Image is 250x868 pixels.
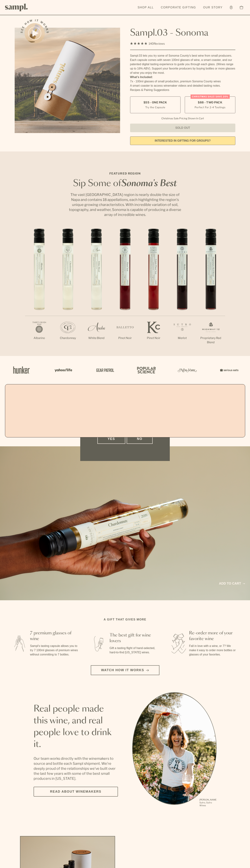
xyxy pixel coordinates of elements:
p: Chardonnay [54,336,82,340]
li: 5 / 7 [139,229,168,352]
a: Our Story [201,4,224,11]
a: interested in gifting for groups? [130,136,236,145]
img: Sampl logo [5,4,28,11]
li: 1 / 7 [25,229,54,352]
button: No [127,434,153,444]
div: 140Reviews [130,41,165,46]
button: See how it works [25,23,45,43]
button: Sold Out [130,124,236,132]
p: [PERSON_NAME] Sutro, Sutro Wines [199,798,217,807]
li: 6 / 7 [168,229,197,352]
div: Christmas SALE! Save 20% [190,94,230,99]
span: $88 - Two Pack [198,101,222,104]
a: Corporate Gifting [159,4,198,11]
p: Albarino [25,336,54,340]
div: slide 1 [132,692,217,807]
li: 2 / 7 [54,229,82,352]
small: Try the Capsule [145,105,165,109]
p: Proprietary Red Blend [197,336,225,345]
li: 4 / 7 [111,229,139,352]
a: Shop All [136,4,155,11]
ul: carousel [132,692,217,807]
p: Pinot Noir [111,336,139,340]
li: 7 / 7 [197,229,225,356]
img: Sampl.03 - Sonoma [15,28,120,133]
span: $55 - One Pack [143,101,167,104]
li: 3 / 7 [82,229,111,352]
a: Add to cart [219,581,245,586]
p: White Blend [82,336,111,340]
p: Merlot [168,336,197,340]
p: Pinot Noir [139,336,168,340]
small: Perfect For 2-4 Tastings [195,105,225,109]
button: Yes [97,434,125,444]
